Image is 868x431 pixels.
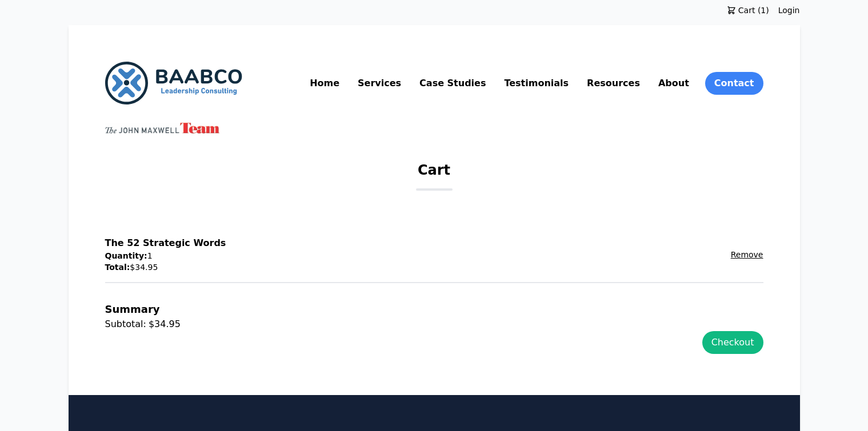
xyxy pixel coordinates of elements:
[105,317,149,331] div: Subtotal:
[105,263,130,272] span: Total:
[417,74,488,92] a: Case Studies
[105,261,729,273] p: $34.95
[149,317,181,331] div: $34.95
[702,331,763,354] a: Checkout
[105,62,242,104] img: BAABCO Consulting Services
[307,74,342,92] a: Home
[105,301,763,317] div: Summary
[585,74,642,92] a: Resources
[418,161,450,188] h1: Cart
[778,5,800,16] a: Login
[705,72,763,95] a: Contact
[731,249,763,260] button: Remove
[105,250,729,261] p: 1
[656,74,691,92] a: About
[502,74,571,92] a: Testimonials
[355,74,403,92] a: Services
[105,123,219,134] img: John Maxwell
[105,251,147,260] span: Quantity:
[736,5,769,16] span: Cart (1)
[718,5,778,16] a: Cart (1)
[105,236,729,250] p: The 52 Strategic Words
